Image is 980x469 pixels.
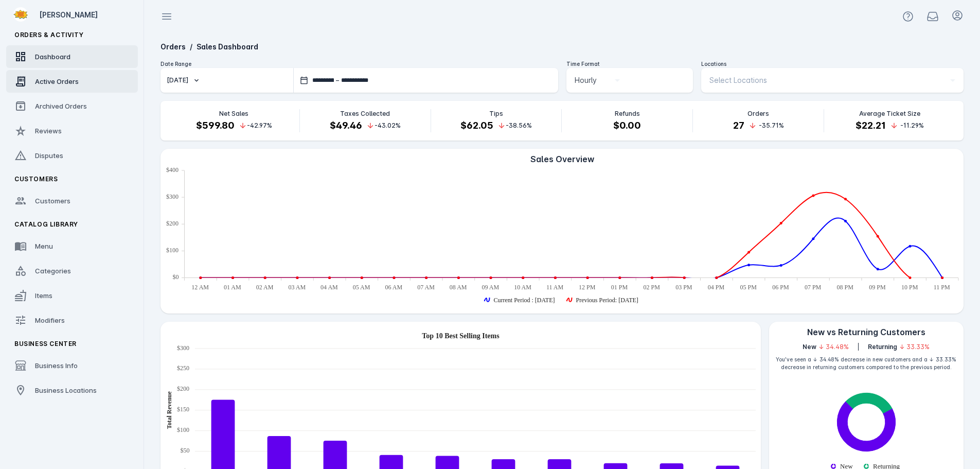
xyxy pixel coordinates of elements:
[780,222,782,224] ellipse: Mon Sep 08 2025 18:00:00 GMT-0500 (Central Daylight Time): 203.44, Previous Period: Sep 01
[701,60,964,68] div: Locations
[6,189,138,212] a: Customers
[514,284,531,291] text: 10 AM
[485,297,555,304] g: Current Period : Sep 08 series is showing, press enter to hide the Current Period : Sep 08 series
[35,316,65,324] span: Modifiers
[330,118,362,132] h4: $49.46
[35,127,62,135] span: Reviews
[6,309,138,332] a: Modifiers
[35,102,87,110] span: Archived Orders
[6,45,138,68] a: Dashboard
[196,118,235,132] h4: $599.80
[35,361,78,370] span: Business Info
[941,277,943,279] ellipse: Mon Sep 08 2025 23:00:00 GMT-0500 (Central Daylight Time): 0, Previous Period: Sep 01
[6,119,138,142] a: Reviews
[200,277,201,279] ellipse: Mon Sep 08 2025 00:00:00 GMT-0500 (Central Daylight Time): 0, Previous Period: Sep 01
[579,284,596,291] text: 12 PM
[6,235,138,257] a: Menu
[856,118,886,132] h4: $22.21
[458,277,459,279] ellipse: Mon Sep 08 2025 08:00:00 GMT-0500 (Central Daylight Time): 0, Previous Period: Sep 01
[166,247,179,254] text: $100
[320,284,338,291] text: 04 AM
[177,364,189,372] text: $250
[566,60,693,68] div: Time Format
[868,342,897,352] span: Returning
[161,153,964,165] div: Sales Overview
[489,109,503,118] p: Tips
[353,284,370,291] text: 05 AM
[643,284,660,291] text: 02 PM
[460,118,493,132] h4: $62.05
[190,42,192,51] span: /
[177,406,189,413] text: $150
[837,284,854,291] text: 08 PM
[708,284,725,291] text: 04 PM
[181,447,190,454] text: $50
[296,277,298,279] ellipse: Mon Sep 08 2025 03:00:00 GMT-0500 (Central Daylight Time): 0, Previous Period: Sep 01
[613,118,641,132] h4: $0.00
[772,284,789,291] text: 06 PM
[177,385,189,392] text: $200
[264,277,266,279] ellipse: Mon Sep 08 2025 02:00:00 GMT-0500 (Central Daylight Time): 0, Previous Period: Sep 01
[425,277,427,279] ellipse: Mon Sep 08 2025 07:00:00 GMT-0500 (Central Daylight Time): 0, Previous Period: Sep 01
[909,277,911,279] ellipse: Mon Sep 08 2025 22:00:00 GMT-0500 (Central Daylight Time): 0, Previous Period: Sep 01
[14,220,78,228] span: Catalog Library
[422,332,500,340] text: Top 10 Best Selling Items
[35,386,97,394] span: Business Locations
[859,109,920,118] p: Average Ticket Size
[35,151,63,160] span: Disputes
[546,284,564,291] text: 11 AM
[684,277,685,279] ellipse: Mon Sep 08 2025 15:00:00 GMT-0500 (Central Daylight Time): 0, Previous Period: Sep 01
[759,121,784,130] span: -35.71%
[375,121,401,130] span: -43.02%
[35,242,53,250] span: Menu
[494,297,555,304] text: Current Period : [DATE]
[219,109,248,118] p: Net Sales
[166,166,179,173] text: $400
[173,273,179,281] text: $0
[450,284,467,291] text: 08 AM
[522,277,524,279] ellipse: Mon Sep 08 2025 10:00:00 GMT-0500 (Central Daylight Time): 0, Previous Period: Sep 01
[675,284,692,291] text: 03 PM
[14,175,58,183] span: Customers
[161,60,558,68] div: Date Range
[555,277,556,279] ellipse: Mon Sep 08 2025 11:00:00 GMT-0500 (Central Daylight Time): 0, Previous Period: Sep 01
[6,259,138,282] a: Categories
[716,277,717,279] ellipse: Mon Sep 08 2025 16:00:00 GMT-0500 (Central Daylight Time): 0, Previous Period: Sep 01
[167,76,188,85] div: [DATE]
[567,297,638,304] g: Previous Period: Sep 01 series is showing, press enter to hide the Previous Period: Sep 01 series
[35,291,52,300] span: Items
[232,277,234,279] ellipse: Mon Sep 08 2025 01:00:00 GMT-0500 (Central Daylight Time): 0, Previous Period: Sep 01
[417,284,435,291] text: 07 AM
[288,284,306,291] text: 03 AM
[576,297,638,304] text: Previous Period: [DATE]
[482,284,500,291] text: 09 AM
[615,109,640,118] p: Refunds
[340,109,390,118] p: Taxes Collected
[740,284,757,291] text: 05 PM
[909,246,911,247] ellipse: Mon Sep 08 2025 22:00:00 GMT-0500 (Central Daylight Time): 117.48, Current Period : Sep 08
[709,74,767,86] span: Select Locations
[35,53,70,61] span: Dashboard
[177,344,189,352] text: $300
[161,165,964,314] ejs-chart: . Syncfusion interactive chart.
[901,284,918,291] text: 10 PM
[161,68,293,93] button: [DATE]
[769,352,964,375] div: You've seen a ↓ 34.48% decrease in new customers and a ↓ 33.33% decrease in returning customers c...
[611,284,628,291] text: 01 PM
[336,76,339,85] span: –
[247,121,272,130] span: -42.97%
[35,197,70,205] span: Customers
[651,277,653,279] ellipse: Mon Sep 08 2025 14:00:00 GMT-0500 (Central Daylight Time): 0, Previous Period: Sep 01
[733,118,744,132] h4: 27
[506,121,532,130] span: -38.56%
[934,284,950,291] text: 11 PM
[805,284,822,291] text: 07 PM
[899,342,930,352] span: ↓ 33.33%
[869,284,886,291] text: 09 PM
[837,402,895,451] path: New: 70.37%. Fulfillment Type Stats
[619,277,620,279] ellipse: Mon Sep 08 2025 13:00:00 GMT-0500 (Central Daylight Time): 0, Previous Period: Sep 01
[35,77,79,85] span: Active Orders
[6,284,138,307] a: Items
[197,42,258,51] a: Sales Dashboard
[818,342,849,352] span: ↓ 34.48%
